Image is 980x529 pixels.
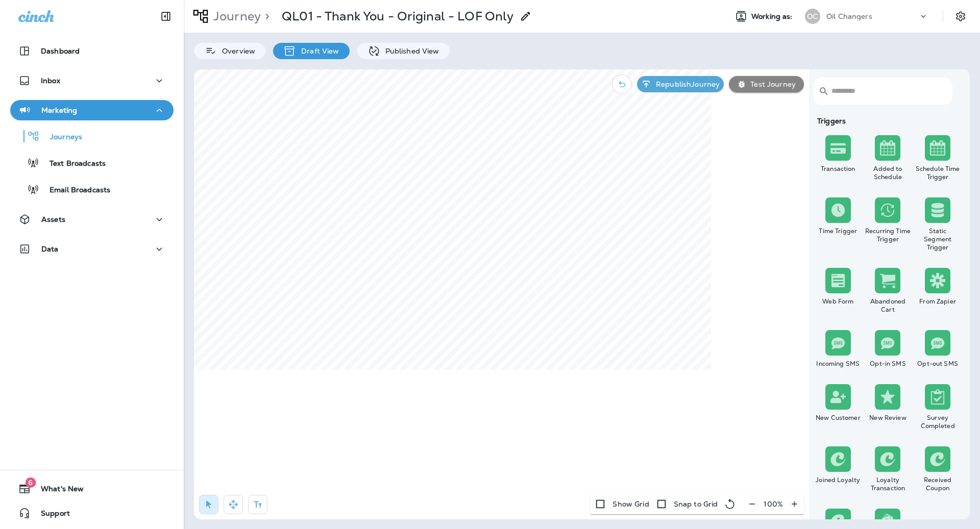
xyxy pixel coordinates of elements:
[865,297,911,314] div: Abandoned Cart
[674,500,718,508] p: Snap to Grid
[815,297,861,306] div: Web Form
[10,152,174,173] button: Text Broadcasts
[282,9,513,24] p: QL01 - Thank You - Original - LOF Only
[764,500,783,508] p: 100 %
[10,209,174,230] button: Assets
[40,133,82,142] p: Journeys
[10,179,174,200] button: Email Broadcasts
[865,165,911,181] div: Added to Schedule
[865,227,911,243] div: Recurring Time Trigger
[41,215,65,223] p: Assets
[915,227,961,251] div: Static Segment Trigger
[209,9,261,24] p: Journey
[815,414,861,422] div: New Customer
[41,77,60,85] p: Inbox
[612,500,649,508] p: Show Grid
[915,414,961,430] div: Survey Completed
[152,6,180,27] button: Collapse Sidebar
[813,117,963,125] div: Triggers
[815,360,861,368] div: Incoming SMS
[39,159,106,169] p: Text Broadcasts
[915,165,961,181] div: Schedule Time Trigger
[10,70,174,91] button: Inbox
[915,476,961,492] div: Received Coupon
[31,509,70,521] span: Support
[10,239,174,259] button: Data
[637,76,724,92] button: RepublishJourney
[10,100,174,120] button: Marketing
[815,476,861,484] div: Joined Loyalty
[41,106,77,114] p: Marketing
[865,360,911,368] div: Opt-in SMS
[815,227,861,235] div: Time Trigger
[652,80,720,88] p: Republish Journey
[951,7,970,26] button: Settings
[10,478,174,499] button: 6What's New
[39,186,110,195] p: Email Broadcasts
[31,485,84,497] span: What's New
[10,503,174,523] button: Support
[826,12,872,20] p: Oil Changers
[865,476,911,492] div: Loyalty Transaction
[805,9,820,24] div: OC
[296,47,339,55] p: Draft View
[10,125,174,147] button: Journeys
[915,297,961,306] div: From Zapier
[41,245,59,253] p: Data
[751,12,795,21] span: Working as:
[25,477,36,488] span: 6
[915,360,961,368] div: Opt-out SMS
[41,47,80,55] p: Dashboard
[729,76,804,92] button: Test Journey
[261,9,269,24] p: >
[746,80,796,88] p: Test Journey
[217,47,255,55] p: Overview
[865,414,911,422] div: New Review
[10,41,174,61] button: Dashboard
[815,165,861,173] div: Transaction
[380,47,439,55] p: Published View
